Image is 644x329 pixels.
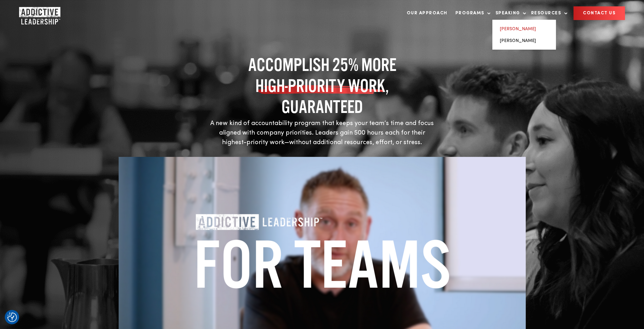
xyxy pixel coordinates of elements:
[7,312,17,322] img: Revisit consent button
[573,6,625,20] a: CONTACT US
[500,38,536,43] a: [PERSON_NAME]
[209,54,435,117] h1: ACCOMPLISH 25% MORE , GUARANTEED
[7,312,17,322] button: Consent Preferences
[19,7,57,20] a: Home
[500,27,536,31] a: [PERSON_NAME]
[255,75,385,96] span: HIGH-PRIORITY WORK
[210,120,434,146] span: A new kind of accountability program that keeps your team’s time and focus aligned with company p...
[492,7,526,20] a: Speaking
[452,7,491,20] a: Programs
[528,7,568,20] a: Resources
[404,7,451,20] a: Our Approach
